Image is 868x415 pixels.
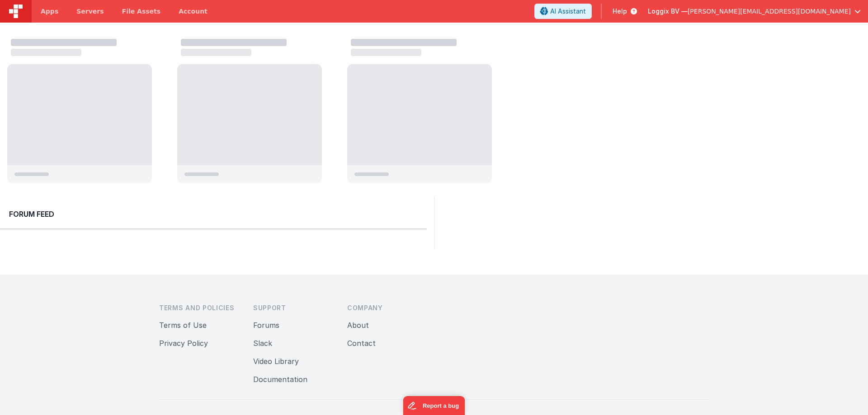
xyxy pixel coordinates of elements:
h3: Support [253,303,333,312]
button: AI Assistant [534,4,592,19]
span: AI Assistant [550,7,586,16]
button: Forums [253,320,279,331]
button: Contact [347,338,376,349]
span: File Assets [122,7,161,16]
span: [PERSON_NAME][EMAIL_ADDRESS][DOMAIN_NAME] [688,7,851,16]
button: About [347,320,369,331]
span: Loggix BV — [648,7,688,16]
span: Servers [76,7,104,16]
a: Slack [253,339,272,348]
button: Loggix BV — [PERSON_NAME][EMAIL_ADDRESS][DOMAIN_NAME] [648,7,861,16]
span: Apps [41,7,58,16]
button: Documentation [253,374,307,385]
a: About [347,321,369,330]
span: Help [613,7,627,16]
button: Slack [253,338,272,349]
a: Terms of Use [159,321,207,330]
iframe: Marker.io feedback button [403,396,465,415]
h2: Forum Feed [9,209,418,219]
h3: Terms and Policies [159,303,239,312]
a: Privacy Policy [159,339,208,348]
button: Video Library [253,356,299,367]
h3: Company [347,303,427,312]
